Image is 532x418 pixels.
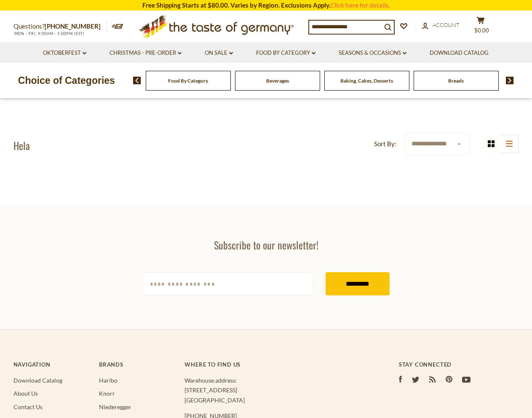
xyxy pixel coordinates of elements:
[168,78,208,84] a: Food By Category
[13,403,43,410] a: Contact Us
[506,77,514,84] img: next arrow
[256,48,315,58] a: Food By Category
[13,361,91,368] h4: Navigation
[99,361,176,368] h4: Brands
[133,77,141,84] img: previous arrow
[110,48,182,58] a: Christmas - PRE-ORDER
[205,48,233,58] a: On Sale
[13,139,30,152] h1: Hela
[45,22,101,30] a: [PHONE_NUMBER]
[143,238,390,251] h3: Subscribe to our newsletter!
[184,361,365,368] h4: Where to find us
[433,21,460,28] span: Account
[448,78,464,84] a: Breads
[468,16,494,38] button: $0.00
[99,377,118,384] a: Haribo
[374,139,396,149] label: Sort By:
[99,403,131,410] a: Niederegger
[340,78,393,84] a: Baking, Cakes, Desserts
[430,48,489,58] a: Download Catalog
[266,78,289,84] a: Beverages
[13,377,62,384] a: Download Catalog
[184,375,365,405] p: Warehouse address: [STREET_ADDRESS] [GEOGRAPHIC_DATA]
[330,1,390,9] a: Click here for details.
[13,31,85,36] span: MON - FRI, 9:00AM - 5:00PM (EST)
[13,21,107,32] p: Questions?
[99,390,115,397] a: Knorr
[13,390,38,397] a: About Us
[339,48,406,58] a: Seasons & Occasions
[43,48,86,58] a: Oktoberfest
[474,27,489,34] span: $0.00
[399,361,519,368] h4: Stay Connected
[422,21,460,30] a: Account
